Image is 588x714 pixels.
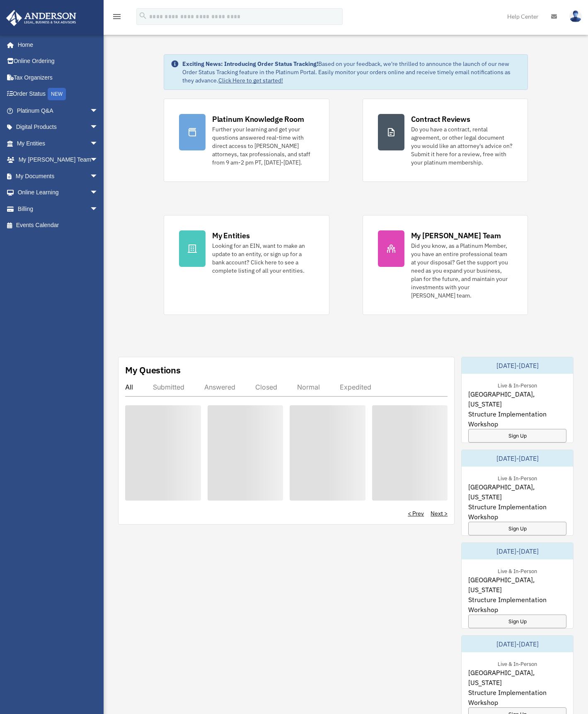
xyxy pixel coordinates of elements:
strong: Exciting News: Introducing Order Status Tracking! [182,60,318,68]
div: Based on your feedback, we're thrilled to announce the launch of our new Order Status Tracking fe... [182,60,521,85]
a: Online Ordering [6,53,111,70]
span: Structure Implementation Workshop [468,595,566,615]
a: My Entitiesarrow_drop_down [6,135,111,152]
div: Answered [204,383,235,391]
div: Looking for an EIN, want to make an update to an entity, or sign up for a bank account? Click her... [212,242,314,275]
span: [GEOGRAPHIC_DATA], [US_STATE] [468,389,566,409]
span: arrow_drop_down [90,102,106,119]
div: All [125,383,133,391]
span: arrow_drop_down [90,152,106,169]
div: [DATE]-[DATE] [462,636,573,652]
a: Sign Up [468,615,566,628]
div: Do you have a contract, rental agreement, or other legal document you would like an attorney's ad... [411,125,513,167]
span: [GEOGRAPHIC_DATA], [US_STATE] [468,482,566,502]
div: Live & In-Person [491,380,544,389]
div: Platinum Knowledge Room [212,114,304,124]
a: Digital Productsarrow_drop_down [6,119,111,136]
span: arrow_drop_down [90,201,106,218]
a: Platinum Knowledge Room Further your learning and get your questions answered real-time with dire... [164,99,329,182]
div: Normal [297,383,320,391]
a: Home [6,36,106,53]
a: My Documentsarrow_drop_down [6,168,111,184]
div: Submitted [153,383,184,391]
div: NEW [48,88,66,100]
a: My Entities Looking for an EIN, want to make an update to an entity, or sign up for a bank accoun... [164,215,329,315]
span: Structure Implementation Workshop [468,502,566,522]
a: Next > [431,509,448,518]
a: Online Learningarrow_drop_down [6,184,111,201]
i: search [138,11,148,20]
a: Sign Up [468,522,566,535]
a: < Prev [408,509,424,518]
a: Events Calendar [6,217,111,234]
a: Sign Up [468,429,566,443]
span: [GEOGRAPHIC_DATA], [US_STATE] [468,575,566,595]
div: [DATE]-[DATE] [462,357,573,374]
img: Anderson Advisors Platinum Portal [4,10,79,26]
a: My [PERSON_NAME] Teamarrow_drop_down [6,152,111,168]
div: Live & In-Person [491,473,544,482]
span: arrow_drop_down [90,184,106,201]
span: arrow_drop_down [90,119,106,136]
div: Closed [255,383,277,391]
a: menu [112,15,122,22]
span: [GEOGRAPHIC_DATA], [US_STATE] [468,668,566,687]
a: Click Here to get started! [218,77,283,84]
img: User Pic [569,10,582,22]
a: Contract Reviews Do you have a contract, rental agreement, or other legal document you would like... [363,99,528,182]
div: Live & In-Person [491,566,544,575]
a: My [PERSON_NAME] Team Did you know, as a Platinum Member, you have an entire professional team at... [363,215,528,315]
div: Expedited [340,383,371,391]
span: Structure Implementation Workshop [468,687,566,707]
a: Order StatusNEW [6,86,111,103]
div: My Entities [212,230,249,241]
div: [DATE]-[DATE] [462,450,573,467]
div: Further your learning and get your questions answered real-time with direct access to [PERSON_NAM... [212,125,314,167]
span: Structure Implementation Workshop [468,409,566,429]
div: Contract Reviews [411,114,470,124]
a: Tax Organizers [6,69,111,86]
div: Live & In-Person [491,659,544,668]
i: menu [112,12,122,22]
div: My [PERSON_NAME] Team [411,230,501,241]
a: Platinum Q&Aarrow_drop_down [6,102,111,119]
span: arrow_drop_down [90,168,106,185]
div: My Questions [125,364,181,376]
a: Billingarrow_drop_down [6,201,111,217]
div: [DATE]-[DATE] [462,543,573,559]
span: arrow_drop_down [90,135,106,152]
div: Did you know, as a Platinum Member, you have an entire professional team at your disposal? Get th... [411,242,513,300]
